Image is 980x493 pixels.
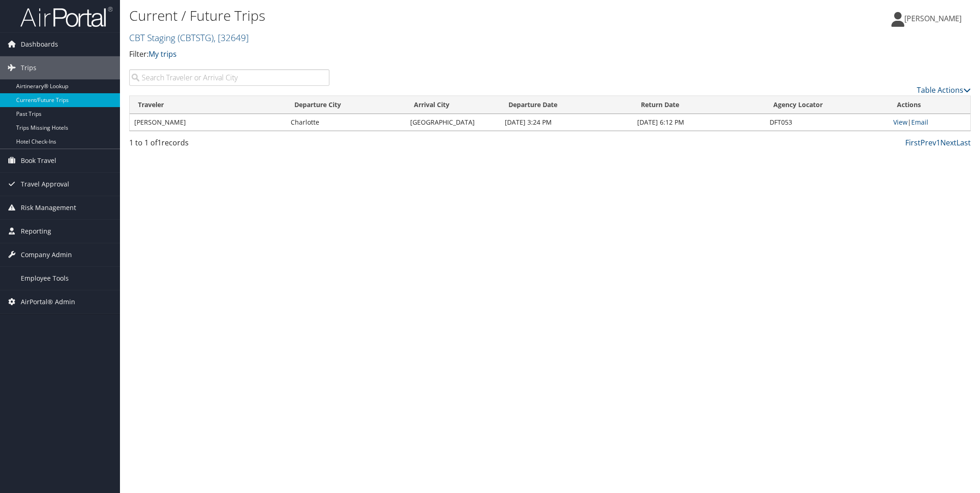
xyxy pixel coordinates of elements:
[21,220,51,243] span: Reporting
[21,149,56,172] span: Book Travel
[129,48,690,60] p: Filter:
[129,31,249,44] a: CBT Staging
[129,69,329,86] input: Search Traveler or Arrival City
[214,31,249,44] span: , [ 32649 ]
[633,96,765,114] th: Return Date: activate to sort column ascending
[500,114,633,131] td: [DATE] 3:24 PM
[286,114,406,131] td: Charlotte
[21,267,69,290] span: Employee Tools
[149,49,177,59] a: My trips
[633,114,765,131] td: [DATE] 6:12 PM
[500,96,633,114] th: Departure Date: activate to sort column descending
[911,118,928,126] a: Email
[920,138,936,148] a: Prev
[891,5,971,32] a: [PERSON_NAME]
[130,96,286,114] th: Traveler: activate to sort column ascending
[178,31,214,44] span: ( CBTSTG )
[936,138,940,148] a: 1
[157,138,161,148] span: 1
[21,243,72,266] span: Company Admin
[406,114,501,131] td: [GEOGRAPHIC_DATA]
[20,6,113,28] img: airportal-logo.png
[21,33,58,56] span: Dashboards
[940,138,956,148] a: Next
[889,96,970,114] th: Actions
[21,290,75,313] span: AirPortal® Admin
[129,137,329,153] div: 1 to 1 of records
[765,114,889,131] td: DFT053
[904,13,962,24] span: [PERSON_NAME]
[21,196,76,219] span: Risk Management
[21,173,69,196] span: Travel Approval
[917,85,971,95] a: Table Actions
[905,138,920,148] a: First
[130,114,286,131] td: [PERSON_NAME]
[765,96,889,114] th: Agency Locator: activate to sort column ascending
[129,6,690,25] h1: Current / Future Trips
[286,96,406,114] th: Departure City: activate to sort column ascending
[21,56,36,79] span: Trips
[956,138,971,148] a: Last
[889,114,970,131] td: |
[406,96,501,114] th: Arrival City: activate to sort column ascending
[893,118,908,126] a: View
